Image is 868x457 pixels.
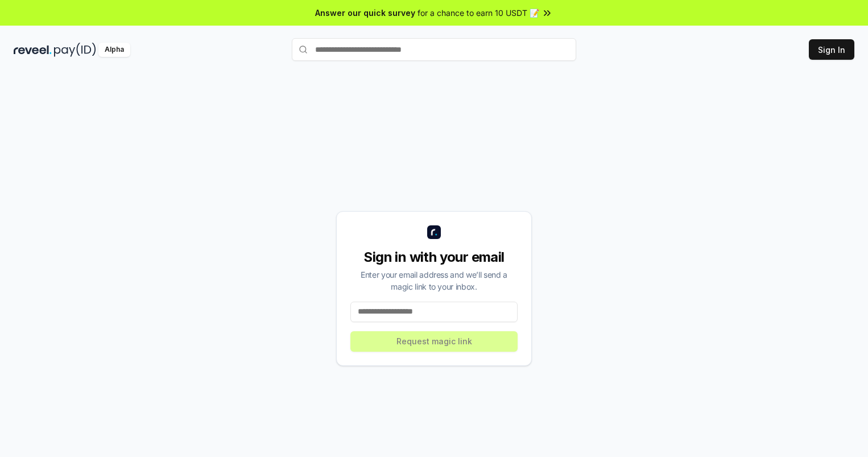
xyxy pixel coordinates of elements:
button: Sign In [809,39,854,60]
span: for a chance to earn 10 USDT 📝 [418,7,539,19]
div: Alpha [98,43,130,57]
img: pay_id [54,43,96,57]
img: logo_small [427,225,441,239]
span: Answer our quick survey [315,7,415,19]
div: Sign in with your email [350,248,518,266]
img: reveel_dark [14,43,52,57]
div: Enter your email address and we’ll send a magic link to your inbox. [350,269,518,293]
